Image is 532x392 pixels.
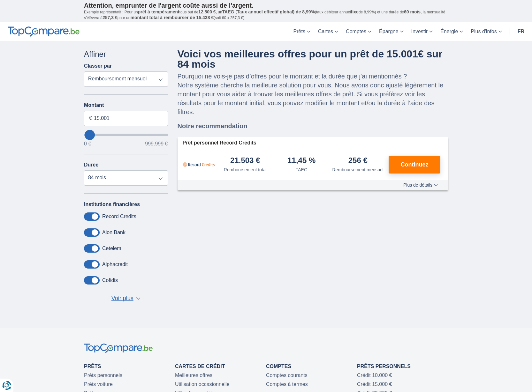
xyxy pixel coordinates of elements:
[198,9,216,14] span: 12.500 €
[296,166,308,173] div: TAEG
[403,183,438,187] span: Plus de détails
[357,364,411,369] a: Prêts personnels
[514,22,528,41] a: fr
[222,9,315,14] span: TAEG (Taux annuel effectif global) de 8,99%
[102,246,121,251] label: Cetelem
[348,157,368,165] div: 256 €
[266,364,291,369] a: Comptes
[102,214,136,219] label: Record Credits
[145,141,168,146] span: 999.999 €
[102,277,118,283] label: Cofidis
[342,22,375,41] a: Comptes
[103,15,118,20] span: 257,3 €
[84,2,448,9] p: Attention, emprunter de l'argent coûte aussi de l'argent.
[130,15,214,20] span: montant total à rembourser de 15.438 €
[8,26,80,37] img: TopCompare
[404,9,421,14] span: 60 mois
[230,157,260,165] div: 21.503 €
[332,166,384,173] div: Remboursement mensuel
[84,63,112,69] label: Classer par
[351,9,359,14] span: fixe
[175,364,225,369] a: Cartes de Crédit
[389,156,440,174] button: Continuez
[102,262,128,267] label: Alphacredit
[84,141,91,146] span: 0 €
[102,230,125,235] label: Aion Bank
[357,373,392,378] a: Crédit 10.000 €
[84,344,153,353] img: TopCompare
[84,9,448,21] p: Exemple représentatif : Pour un tous but de , un (taux débiteur annuel de 8,99%) et une durée de ...
[84,49,168,60] div: Affiner
[375,22,407,41] a: Épargne
[287,157,315,165] div: 11,45 %
[266,373,308,378] a: Comptes courants
[136,297,141,300] span: ▼
[401,162,429,167] span: Continuez
[178,49,448,69] h4: Voici vos meilleures offres pour un prêt de 15.001€ sur 84 mois
[84,202,140,207] label: Institutions financières
[399,182,443,188] button: Plus de détails
[175,373,212,378] a: Meilleures offres
[183,139,256,147] span: Prêt personnel Record Credits
[84,364,101,369] a: Prêts
[84,134,168,136] input: wantToBorrow
[314,22,342,41] a: Cartes
[84,373,122,378] a: Prêts personnels
[138,9,179,14] span: prêt à tempérament
[175,381,230,387] a: Utilisation occasionnelle
[224,166,267,173] div: Remboursement total
[89,115,92,122] span: €
[110,294,142,303] button: Voir plus ▼
[407,22,437,41] a: Investir
[84,381,113,387] a: Prêts voiture
[183,157,215,173] img: pret personnel Record Credits
[84,162,98,168] label: Durée
[357,381,392,387] a: Crédit 15.000 €
[84,102,168,108] label: Montant
[266,381,308,387] a: Comptes à termes
[437,22,467,41] a: Énergie
[178,72,448,116] p: Pourquoi ne vois-je pas d’offres pour le montant et la durée que j’ai mentionnés ? Notre système ...
[467,22,505,41] a: Plus d'infos
[290,22,314,41] a: Prêts
[111,294,133,303] span: Voir plus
